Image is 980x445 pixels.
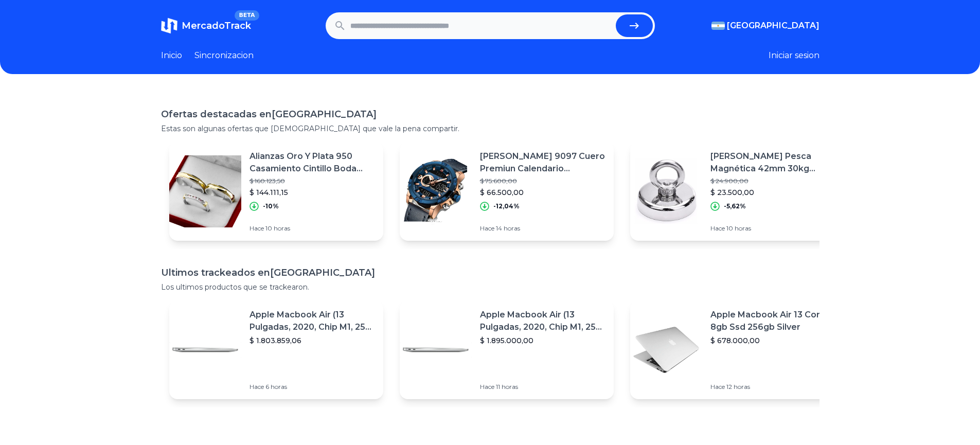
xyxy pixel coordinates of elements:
[480,383,605,391] p: Hace 11 horas
[710,383,836,391] p: Hace 12 horas
[250,224,375,233] p: Hace 10 horas
[480,335,605,346] p: $ 1.895.000,00
[161,17,177,34] img: MercadoTrack
[710,177,836,185] p: $ 24.900,00
[161,282,819,292] p: Los ultimos productos que se trackearon.
[182,20,251,31] span: MercadoTrack
[710,150,836,175] p: [PERSON_NAME] Pesca Magnética 42mm 30kg Detector De Metales
[711,20,819,32] button: [GEOGRAPHIC_DATA]
[630,142,844,241] a: Featured image[PERSON_NAME] Pesca Magnética 42mm 30kg Detector De Metales$ 24.900,00$ 23.500,00-5...
[169,300,383,399] a: Featured imageApple Macbook Air (13 Pulgadas, 2020, Chip M1, 256 Gb De Ssd, 8 Gb De Ram) - Plata$...
[250,309,375,333] p: Apple Macbook Air (13 Pulgadas, 2020, Chip M1, 256 Gb De Ssd, 8 Gb De Ram) - Plata
[724,202,746,210] p: -5,62%
[169,142,383,241] a: Featured imageAlianzas Oro Y Plata 950 Casamiento Cintillo Boda Combo 4$ 160.123,50$ 144.111,15-1...
[161,107,819,121] h1: Ofertas destacadas en [GEOGRAPHIC_DATA]
[710,335,836,346] p: $ 678.000,00
[250,150,375,175] p: Alianzas Oro Y Plata 950 Casamiento Cintillo Boda Combo 4
[630,314,702,386] img: Featured image
[400,155,472,227] img: Featured image
[480,177,605,185] p: $ 75.600,00
[250,177,375,185] p: $ 160.123,50
[161,123,819,134] p: Estas son algunas ofertas que [DEMOGRAPHIC_DATA] que vale la pena compartir.
[250,383,375,391] p: Hace 6 horas
[711,22,725,30] img: Argentina
[194,49,254,62] a: Sincronizacion
[400,300,614,399] a: Featured imageApple Macbook Air (13 Pulgadas, 2020, Chip M1, 256 Gb De Ssd, 8 Gb De Ram) - Plata$...
[630,300,844,399] a: Featured imageApple Macbook Air 13 Core I5 8gb Ssd 256gb Silver$ 678.000,00Hace 12 horas
[480,224,605,233] p: Hace 14 horas
[169,155,241,227] img: Featured image
[263,202,279,210] p: -10%
[400,314,472,386] img: Featured image
[493,202,520,210] p: -12,04%
[480,150,605,175] p: [PERSON_NAME] 9097 Cuero Premiun Calendario [PERSON_NAME]
[161,49,182,62] a: Inicio
[480,309,605,333] p: Apple Macbook Air (13 Pulgadas, 2020, Chip M1, 256 Gb De Ssd, 8 Gb De Ram) - Plata
[769,49,819,62] button: Iniciar sesion
[710,187,836,198] p: $ 23.500,00
[161,17,251,34] a: MercadoTrackBETA
[250,335,375,346] p: $ 1.803.859,06
[727,20,819,32] span: [GEOGRAPHIC_DATA]
[480,187,605,198] p: $ 66.500,00
[400,142,614,241] a: Featured image[PERSON_NAME] 9097 Cuero Premiun Calendario [PERSON_NAME]$ 75.600,00$ 66.500,00-12,...
[161,265,819,280] h1: Ultimos trackeados en [GEOGRAPHIC_DATA]
[710,309,836,333] p: Apple Macbook Air 13 Core I5 8gb Ssd 256gb Silver
[630,155,702,227] img: Featured image
[235,10,259,21] span: BETA
[169,314,241,386] img: Featured image
[250,187,375,198] p: $ 144.111,15
[710,224,836,233] p: Hace 10 horas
